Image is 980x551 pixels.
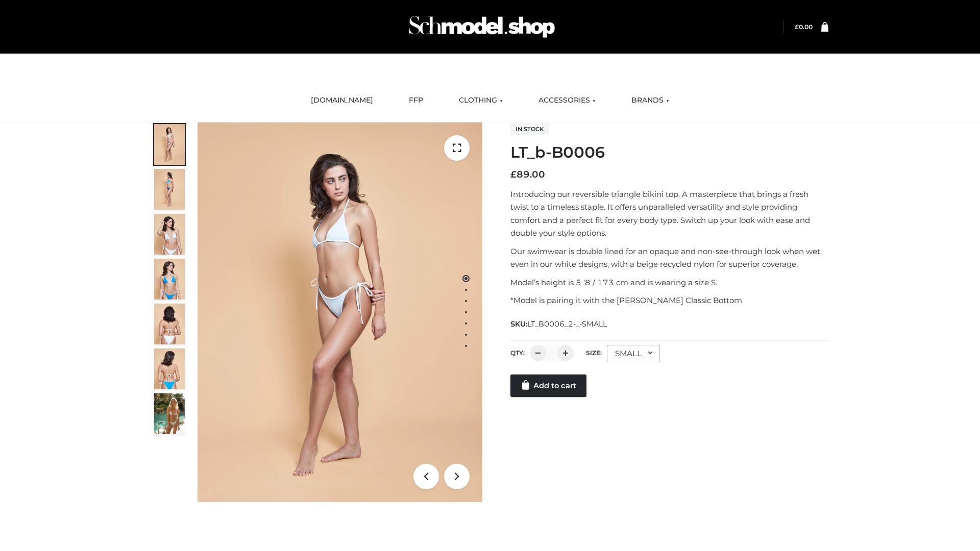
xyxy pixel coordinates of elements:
img: ArielClassicBikiniTop_CloudNine_AzureSky_OW114ECO_8-scaled.jpg [154,348,185,389]
img: ArielClassicBikiniTop_CloudNine_AzureSky_OW114ECO_1 [198,122,482,502]
span: £ [795,23,799,31]
a: CLOTHING [451,89,510,112]
span: In stock [510,123,549,135]
p: *Model is pairing it with the [PERSON_NAME] Classic Bottom [510,294,828,307]
img: ArielClassicBikiniTop_CloudNine_AzureSky_OW114ECO_3-scaled.jpg [154,214,185,255]
img: ArielClassicBikiniTop_CloudNine_AzureSky_OW114ECO_1-scaled.jpg [154,124,185,165]
a: ACCESSORIES [531,89,603,112]
span: LT_B0006_2-_-SMALL [527,319,607,329]
img: Schmodel Admin 964 [405,7,558,47]
p: Introducing our reversible triangle bikini top. A masterpiece that brings a fresh twist to a time... [510,188,828,240]
img: Arieltop_CloudNine_AzureSky2.jpg [154,393,185,434]
a: £0.00 [795,23,813,31]
img: ArielClassicBikiniTop_CloudNine_AzureSky_OW114ECO_7-scaled.jpg [154,304,185,344]
span: £ [510,169,517,180]
p: Model’s height is 5 ‘8 / 173 cm and is wearing a size S. [510,276,828,289]
img: ArielClassicBikiniTop_CloudNine_AzureSky_OW114ECO_4-scaled.jpg [154,259,185,299]
bdi: 89.00 [510,169,545,180]
a: FFP [401,89,431,112]
span: SKU: [510,318,608,330]
p: Our swimwear is double lined for an opaque and non-see-through look when wet, even in our white d... [510,245,828,271]
label: QTY: [510,349,525,357]
a: BRANDS [624,89,677,112]
a: Add to cart [510,374,586,397]
h1: LT_b-B0006 [510,143,828,162]
bdi: 0.00 [795,23,813,31]
label: Size: [586,349,602,357]
img: ArielClassicBikiniTop_CloudNine_AzureSky_OW114ECO_2-scaled.jpg [154,169,185,210]
a: [DOMAIN_NAME] [303,89,381,112]
div: SMALL [607,345,660,362]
